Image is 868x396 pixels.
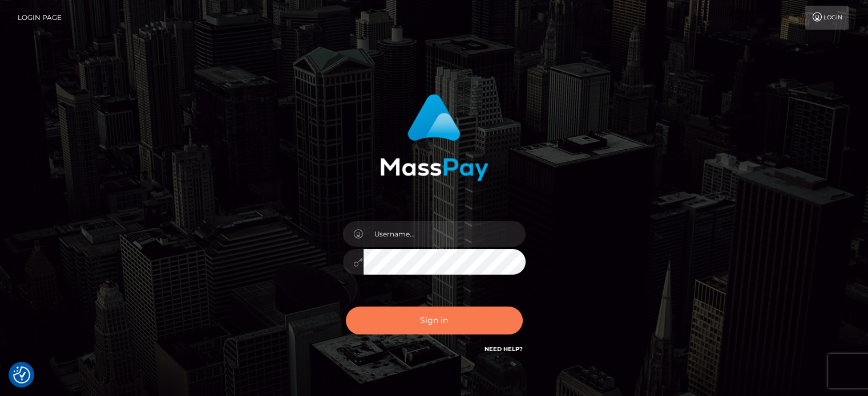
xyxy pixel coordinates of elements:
button: Consent Preferences [13,366,30,383]
img: MassPay Login [380,94,488,181]
a: Need Help? [485,345,523,353]
a: Login [805,6,849,30]
img: Revisit consent button [13,366,30,383]
button: Sign in [346,307,523,334]
a: Login Page [18,6,62,30]
input: Username... [364,221,526,247]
